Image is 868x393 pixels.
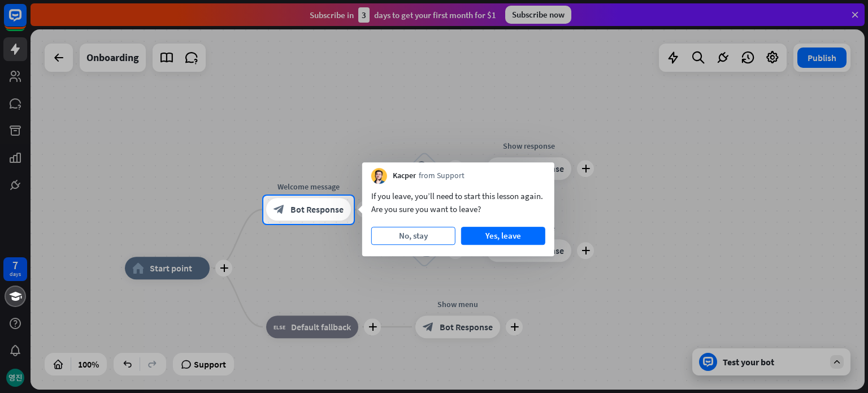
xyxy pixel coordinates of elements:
div: If you leave, you’ll need to start this lesson again. Are you sure you want to leave? [371,189,545,215]
span: from Support [419,170,465,182]
span: Kacper [393,170,416,182]
button: No, stay [371,227,455,245]
button: Yes, leave [461,227,545,245]
button: Open LiveChat chat widget [9,5,43,38]
i: block_bot_response [274,204,285,215]
span: Bot Response [290,204,344,215]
